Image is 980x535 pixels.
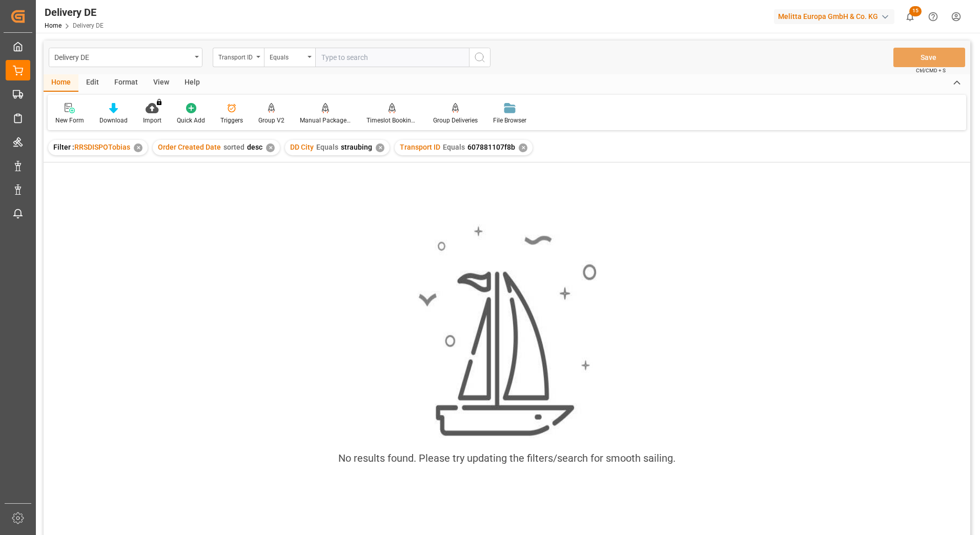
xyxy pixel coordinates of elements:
div: ✕ [266,143,275,152]
div: New Form [55,116,84,125]
span: Filter : [53,143,74,151]
span: Order Created Date [158,143,221,151]
div: Download [99,116,128,125]
div: Transport ID [218,50,253,62]
img: smooth_sailing.jpeg [417,224,597,439]
span: Equals [316,143,338,151]
div: ✕ [134,143,142,152]
div: Delivery DE [45,5,104,20]
div: File Browser [493,116,526,125]
span: desc [247,143,262,151]
button: Melitta Europa GmbH & Co. KG [774,7,899,26]
div: Melitta Europa GmbH & Co. KG [774,9,894,24]
span: sorted [223,143,244,151]
div: ✕ [519,143,527,152]
div: Equals [270,50,304,62]
div: Quick Add [177,116,205,125]
button: open menu [49,48,202,67]
div: View [146,74,177,92]
span: straubing [341,143,372,151]
button: Help Center [922,5,945,28]
div: Edit [78,74,107,92]
span: 607881107f8b [467,143,515,151]
span: Transport ID [400,143,440,151]
button: search button [469,48,491,67]
button: open menu [213,48,264,67]
button: Save [893,48,965,67]
span: Ctrl/CMD + S [916,67,946,74]
button: open menu [264,48,315,67]
a: Home [45,22,62,29]
span: RRSDISPOTobias [74,143,130,151]
div: Help [177,74,208,92]
div: Group Deliveries [433,116,478,125]
div: Delivery DE [54,50,191,63]
span: DD City [290,143,314,151]
button: show 15 new notifications [899,5,922,28]
div: Group V2 [258,116,284,125]
div: Timeslot Booking Report [366,116,418,125]
div: Home [44,74,78,92]
span: Equals [443,143,465,151]
div: Format [107,74,146,92]
div: No results found. Please try updating the filters/search for smooth sailing. [338,450,676,466]
div: Manual Package TypeDetermination [300,116,351,125]
input: Type to search [315,48,469,67]
div: ✕ [376,143,384,152]
span: 15 [909,6,922,16]
div: Triggers [220,116,243,125]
